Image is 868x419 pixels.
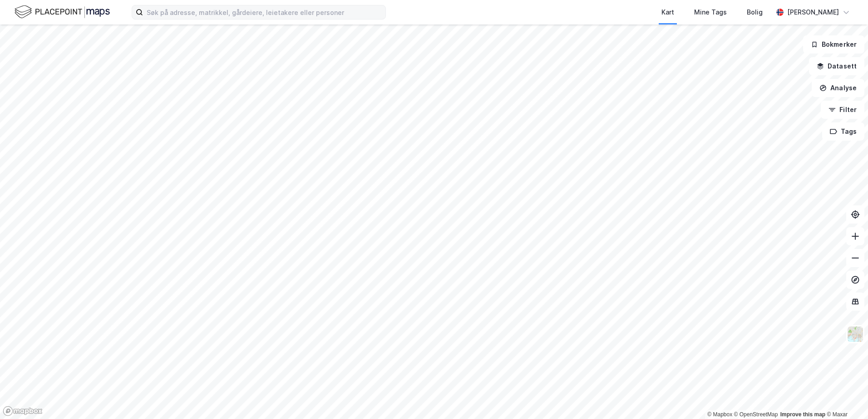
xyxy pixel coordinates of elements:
a: Mapbox [707,411,732,418]
button: Analyse [812,79,864,97]
img: Z [847,326,864,343]
button: Datasett [809,57,864,75]
button: Tags [822,122,864,141]
div: Bolig [747,7,763,18]
iframe: Chat Widget [823,375,868,419]
a: Mapbox homepage [3,406,43,416]
div: Kart [661,7,674,18]
input: Søk på adresse, matrikkel, gårdeiere, leietakere eller personer [143,5,385,19]
div: [PERSON_NAME] [787,7,839,18]
div: Mine Tags [694,7,727,18]
button: Filter [821,101,864,119]
a: OpenStreetMap [734,411,778,418]
img: logo.f888ab2527a4732fd821a326f86c7f29.svg [15,4,110,20]
button: Bokmerker [803,35,864,54]
div: Kontrollprogram for chat [823,375,868,419]
a: Improve this map [780,411,825,418]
